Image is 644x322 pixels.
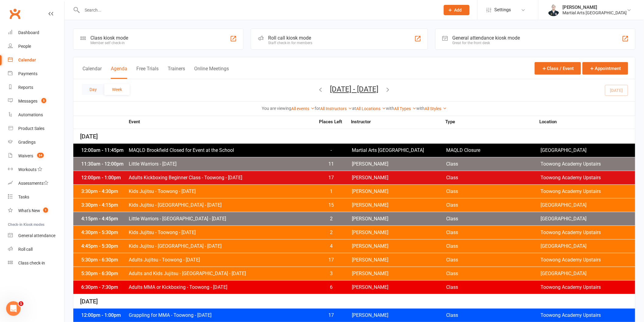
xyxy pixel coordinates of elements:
[453,35,520,41] div: General attendance kiosk mode
[90,41,128,45] div: Member self check-in
[262,106,291,111] strong: You are viewing
[8,26,64,40] a: Dashboard
[315,106,320,111] strong: for
[18,181,48,186] div: Assessments
[128,189,315,194] span: Kids Jujitsu - Toowong - [DATE]
[90,35,128,41] div: Class kiosk mode
[128,257,315,262] span: Adults Jujitsu - Toowong - [DATE]
[446,257,541,262] span: Class
[446,148,541,153] span: MAQLD Closure
[19,301,23,306] span: 1
[315,257,347,262] span: 17
[194,66,229,79] button: Online Meetings
[453,41,520,45] div: Great for the front desk
[80,175,128,180] div: 12:00pm - 1:00pm
[80,257,128,262] div: 5:30pm - 6:30pm
[541,230,635,235] span: Toowong Academy Upstairs
[541,203,635,208] span: [GEOGRAPHIC_DATA]
[541,257,635,262] span: Toowong Academy Upstairs
[8,135,64,149] a: Gradings
[446,285,541,290] span: Class
[18,167,37,172] div: Workouts
[446,216,541,221] span: Class
[8,204,64,218] a: What's New1
[315,285,347,290] span: 6
[18,194,29,199] div: Tasks
[18,44,31,49] div: People
[446,175,541,180] span: Class
[128,244,315,249] span: Kids Jujitsu - [GEOGRAPHIC_DATA] - [DATE]
[128,313,315,318] span: Grappling for MMA - Toowong - [DATE]
[356,106,386,111] a: All Locations
[315,148,347,153] span: -
[18,112,43,117] div: Automations
[352,189,446,194] span: [PERSON_NAME]
[7,6,23,21] a: Clubworx
[268,35,312,41] div: Roll call kiosk mode
[8,256,64,270] a: Class kiosk mode
[315,230,347,235] span: 2
[541,162,635,166] span: Toowong Academy Upstairs
[80,230,128,235] div: 4:30pm - 5:30pm
[541,175,635,180] span: Toowong Academy Upstairs
[330,85,379,93] button: [DATE] - [DATE]
[8,163,64,177] a: Workouts
[37,153,44,158] span: 54
[8,67,64,81] a: Payments
[8,149,64,163] a: Waivers 54
[268,41,312,45] div: Staff check-in for members
[80,216,128,221] div: 4:15pm - 4:45pm
[352,106,356,111] strong: at
[541,271,635,276] span: [GEOGRAPHIC_DATA]
[445,120,539,124] strong: Type
[540,120,634,124] strong: Location
[18,233,55,238] div: General attendance
[80,244,128,249] div: 4:45pm - 5:30pm
[18,71,37,76] div: Payments
[541,285,635,290] span: Toowong Academy Upstairs
[80,313,128,318] div: 12:00pm - 1:00pm
[315,120,347,124] strong: Places Left
[446,230,541,235] span: Class
[446,244,541,249] span: Class
[18,126,44,131] div: Product Sales
[352,285,446,290] span: [PERSON_NAME]
[8,177,64,190] a: Assessments
[541,148,635,153] span: [GEOGRAPHIC_DATA]
[80,285,128,290] div: 6:30pm - 7:30pm
[352,175,446,180] span: [PERSON_NAME]
[446,162,541,166] span: Class
[80,189,128,194] div: 3:30pm - 4:30pm
[495,3,511,17] span: Settings
[73,129,635,144] div: [DATE]
[128,148,315,153] span: MAQLD Brookfield Closed for Event at the School
[352,313,446,318] span: [PERSON_NAME]
[8,229,64,243] a: General attendance kiosk mode
[446,313,541,318] span: Class
[386,106,394,111] strong: with
[352,244,446,249] span: [PERSON_NAME]
[18,247,33,252] div: Roll call
[18,99,37,103] div: Messages
[563,5,627,10] div: [PERSON_NAME]
[80,271,128,276] div: 5:30pm - 6:30pm
[18,85,33,90] div: Reports
[541,216,635,221] span: [GEOGRAPHIC_DATA]
[444,5,470,15] button: Add
[352,216,446,221] span: [PERSON_NAME]
[8,190,64,204] a: Tasks
[352,162,446,166] span: [PERSON_NAME]
[315,189,347,194] span: 1
[41,98,46,103] span: 5
[541,244,635,249] span: [GEOGRAPHIC_DATA]
[8,108,64,122] a: Automations
[18,208,40,213] div: What's New
[315,313,347,318] span: 17
[394,106,416,111] a: All Types
[291,106,315,111] a: All events
[352,230,446,235] span: [PERSON_NAME]
[446,271,541,276] span: Class
[352,203,446,208] span: [PERSON_NAME]
[8,243,64,256] a: Roll call
[80,162,128,166] div: 11:30am - 12:00pm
